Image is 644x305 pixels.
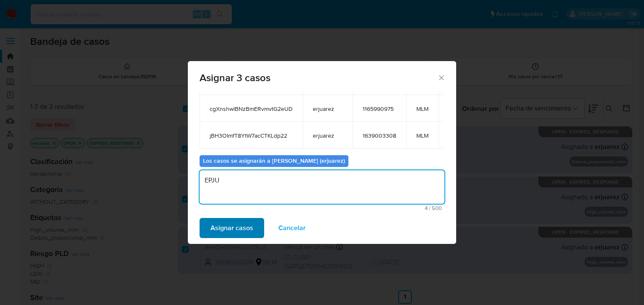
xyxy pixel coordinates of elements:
button: Cancelar [267,218,317,238]
textarea: EPJU [200,170,444,204]
div: assign-modal [188,61,456,244]
span: 1165990975 [363,105,396,113]
button: Asignar casos [200,218,264,238]
span: 1639003308 [363,132,396,139]
span: Asignar 3 casos [200,73,437,83]
b: Los casos se asignarán a [PERSON_NAME] (erjuarez) [203,156,345,165]
span: erjuarez [313,132,343,139]
span: cgXnshwlBNzBmERvmvtG2eUD [210,105,293,113]
span: Máximo 500 caracteres [202,205,442,211]
span: Cancelar [278,219,306,237]
span: jBH3OImfT8YtW7acCTKLdp22 [210,132,293,139]
span: erjuarez [313,105,343,113]
span: Asignar casos [210,219,253,237]
span: MLM [416,105,428,113]
span: MLM [416,132,428,139]
button: Cerrar ventana [437,74,445,81]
